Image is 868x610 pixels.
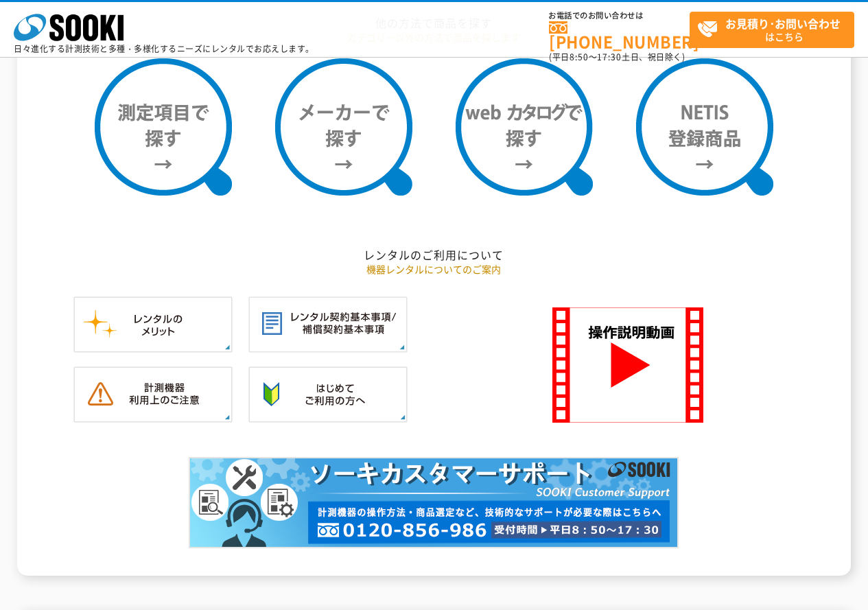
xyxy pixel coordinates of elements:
img: レンタル契約基本事項／補償契約基本事項 [248,296,408,353]
img: NETIS登録商品 [636,58,773,196]
img: メーカーで探す [275,58,412,196]
span: はこちら [697,12,854,47]
span: お電話でのお問い合わせは [549,12,690,20]
p: 機器レンタルについてのご案内 [32,262,835,277]
h2: レンタルのご利用について [32,248,835,262]
span: (平日 ～ 土日、祝日除く) [549,51,685,63]
img: レンタルのメリット [73,296,233,353]
span: 17:30 [597,51,622,63]
a: 計測機器ご利用上のご注意 [73,409,233,422]
a: はじめてご利用の方へ [248,409,408,422]
p: 日々進化する計測技術と多種・多様化するニーズにレンタルでお応えします。 [14,45,314,53]
img: はじめてご利用の方へ [248,366,408,423]
a: お見積り･お問い合わせはこちら [690,12,854,48]
img: 測定項目で探す [95,58,232,196]
img: カスタマーサポート [189,457,679,548]
img: SOOKI 操作説明動画 [552,307,703,423]
img: 計測機器ご利用上のご注意 [73,366,233,423]
strong: お見積り･お問い合わせ [725,15,841,32]
a: レンタルのメリット [73,339,233,352]
a: レンタル契約基本事項／補償契約基本事項 [248,339,408,352]
span: 8:50 [570,51,589,63]
img: webカタログで探す [456,58,593,196]
a: [PHONE_NUMBER] [549,21,690,49]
